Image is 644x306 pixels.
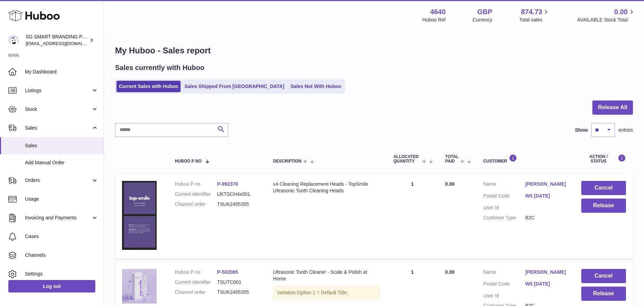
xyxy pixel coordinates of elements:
[483,204,525,211] dt: User Id
[273,159,302,164] span: Description
[115,45,633,56] h1: My Huboo - Sales report
[577,7,636,23] a: 0.00 AVAILABLE Stock Total
[577,17,636,23] span: AVAILABLE Stock Total
[175,191,217,198] dt: Current identifier
[483,269,525,277] dt: Name
[592,100,633,115] button: Release All
[525,181,567,187] a: [PERSON_NAME]
[25,106,91,113] span: Stock
[581,269,626,283] button: Cancel
[25,159,98,166] span: Add Manual Order
[25,196,98,202] span: Usage
[477,7,492,17] strong: GBP
[217,279,259,286] dd: TSUTC001
[423,17,446,23] div: Huboo Ref
[175,279,217,286] dt: Current identifier
[8,35,19,45] img: uktopsmileshipping@gmail.com
[483,193,525,201] dt: Postal Code
[25,142,98,149] span: Sales
[521,7,542,17] span: 874.73
[393,155,420,164] span: ALLOCATED Quantity
[26,34,88,47] div: SG SMART BRANDING PTE. LTD.
[483,292,525,299] dt: User Id
[8,280,95,292] a: Log out
[25,215,91,221] span: Invoicing and Payments
[217,191,259,198] dd: UKTSCH4x001
[217,269,238,275] a: P-502085
[175,289,217,296] dt: Channel order
[483,281,525,289] dt: Postal Code
[483,215,525,221] dt: Customer Type
[273,269,380,282] div: Ultrasonic Tooth Cleaner - Scale & Polish at Home
[217,181,238,187] a: P-992370
[25,177,91,184] span: Orders
[116,81,181,92] a: Current Sales with Huboo
[217,201,259,208] dd: TSUK2455355
[483,181,525,189] dt: Name
[26,41,102,46] span: [EMAIL_ADDRESS][DOMAIN_NAME]
[288,81,343,92] a: Sales Not With Huboo
[525,215,567,221] dd: B2C
[445,181,454,187] span: 0.00
[297,290,348,295] span: Option 1 = Default Title;
[25,271,98,277] span: Settings
[25,233,98,240] span: Cases
[581,181,626,195] button: Cancel
[519,17,550,23] span: Total sales
[182,81,287,92] a: Sales Shipped From [GEOGRAPHIC_DATA]
[25,252,98,259] span: Channels
[445,269,454,275] span: 0.00
[175,181,217,187] dt: Huboo P no
[618,127,633,133] span: entries
[122,269,157,304] img: plaqueremoverforteethbestselleruk5.png
[581,154,626,164] div: Action / Status
[430,7,446,17] strong: 4640
[25,125,91,131] span: Sales
[445,155,459,164] span: Total paid
[525,281,567,287] a: W5 [DATE]
[386,174,438,259] td: 1
[115,63,204,72] h2: Sales currently with Huboo
[175,159,201,164] span: Huboo P no
[525,193,567,199] a: W5 [DATE]
[581,287,626,301] button: Release
[217,289,259,296] dd: TSUK2455355
[175,201,217,208] dt: Channel order
[614,7,628,17] span: 0.00
[273,181,380,194] div: x4 Cleaning Replacement Heads - TopSmile Ultrasonic Tooth Cleaning Heads
[519,7,550,23] a: 874.73 Total sales
[175,269,217,276] dt: Huboo P no
[483,154,567,164] div: Customer
[473,17,493,23] div: Currency
[25,69,98,75] span: My Dashboard
[122,181,157,250] img: 46401723452454.png
[25,87,91,94] span: Listings
[581,199,626,213] button: Release
[525,269,567,276] a: [PERSON_NAME]
[273,286,380,300] div: Variation:
[575,127,588,133] label: Show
